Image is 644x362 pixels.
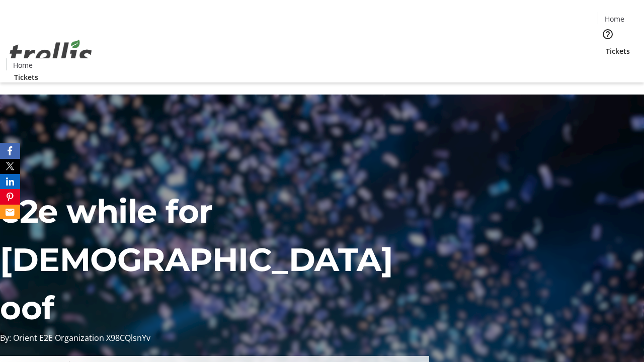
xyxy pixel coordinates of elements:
a: Tickets [6,72,46,82]
a: Home [7,60,39,70]
span: Tickets [606,46,630,56]
img: Orient E2E Organization X98CQlsnYv's Logo [6,29,96,79]
button: Cart [598,56,618,76]
span: Home [13,60,33,70]
a: Home [598,14,630,24]
span: Home [605,14,624,24]
a: Tickets [598,46,638,56]
button: Help [598,24,618,44]
span: Tickets [14,72,38,82]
